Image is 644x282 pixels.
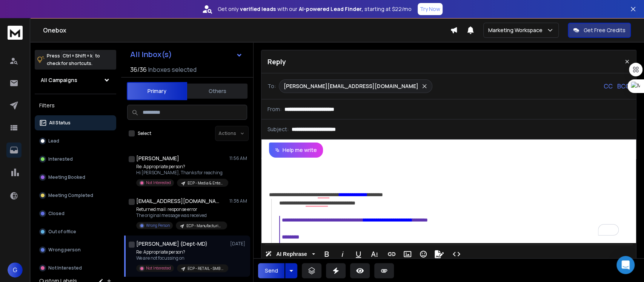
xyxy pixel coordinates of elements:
[48,156,73,162] p: Interested
[136,164,227,170] p: Re: Appropriate person?
[127,82,187,100] button: Primary
[267,126,289,133] p: Subject:
[218,5,412,13] p: Get only with our starting at $22/mo
[48,192,93,198] p: Meeting Completed
[384,246,399,262] button: Insert Link (Ctrl+K)
[258,263,284,278] button: Send
[35,133,116,149] button: Lead
[568,23,631,38] button: Get Free Credits
[488,26,546,34] p: Marketing Workspace
[188,266,224,271] p: ECP - RETAIL - SMB | [PERSON_NAME]
[35,260,116,276] button: Not Interested
[148,65,197,74] h3: Inboxes selected
[8,262,23,277] button: G
[449,246,464,262] button: Code View
[367,246,381,262] button: More Text
[275,251,309,257] span: AI Rephrase
[146,223,170,228] p: Wrong Person
[136,206,227,212] p: Returned mail: response error
[299,5,363,13] strong: AI-powered Lead Finder,
[48,138,59,144] p: Lead
[418,3,443,15] button: Try Now
[130,51,172,58] h1: All Inbox(s)
[35,242,116,257] button: Wrong person
[264,246,317,262] button: AI Rephrase
[617,82,630,91] p: BCC
[261,158,634,243] div: To enrich screen reader interactions, please activate Accessibility in Grammarly extension settings
[136,255,227,261] p: We are not focussing on
[35,152,116,167] button: Interested
[416,246,430,262] button: Emoticons
[320,246,334,262] button: Bold (Ctrl+B)
[61,51,94,60] span: Ctrl + Shift + k
[48,265,82,271] p: Not Interested
[335,246,350,262] button: Italic (Ctrl+I)
[604,82,613,91] p: CC
[138,130,151,136] label: Select
[48,229,76,235] p: Out of office
[35,224,116,239] button: Out of office
[130,65,147,74] span: 36 / 36
[35,188,116,203] button: Meeting Completed
[186,223,223,229] p: ECP - Manufacturing - Enterprise | [PERSON_NAME]
[136,240,207,248] h1: [PERSON_NAME] (Dept-MD)
[136,249,227,255] p: Re: Appropriate person?
[240,5,276,13] strong: verified leads
[47,52,100,67] p: Press to check for shortcuts.
[8,26,23,40] img: logo
[35,206,116,221] button: Closed
[351,246,366,262] button: Underline (Ctrl+U)
[136,155,179,162] h1: [PERSON_NAME]
[432,246,446,262] button: Signature
[420,5,440,13] p: Try Now
[284,82,418,90] p: [PERSON_NAME][EMAIL_ADDRESS][DOMAIN_NAME]
[136,170,227,176] p: Hi [PERSON_NAME], Thanks for reaching
[400,246,415,262] button: Insert Image (Ctrl+P)
[49,120,71,126] p: All Status
[41,76,77,84] h1: All Campaigns
[229,155,247,161] p: 11:56 AM
[48,211,65,217] p: Closed
[616,256,635,274] div: Open Intercom Messenger
[188,180,224,186] p: ECP - Media & Entertainment SMB | [PERSON_NAME]
[124,47,249,62] button: All Inbox(s)
[584,26,626,34] p: Get Free Credits
[146,265,171,271] p: Not Interested
[136,212,227,218] p: The original message was received
[146,180,171,186] p: Not Interested
[267,56,286,67] p: Reply
[269,143,323,158] button: Help me write
[267,82,276,90] p: To:
[230,241,247,247] p: [DATE]
[35,73,116,88] button: All Campaigns
[48,247,81,253] p: Wrong person
[229,198,247,204] p: 11:38 AM
[35,170,116,185] button: Meeting Booked
[267,105,281,113] p: From:
[136,197,219,205] h1: [EMAIL_ADDRESS][DOMAIN_NAME]
[35,100,116,111] h3: Filters
[35,115,116,130] button: All Status
[43,26,450,35] h1: Onebox
[187,83,247,99] button: Others
[48,174,85,180] p: Meeting Booked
